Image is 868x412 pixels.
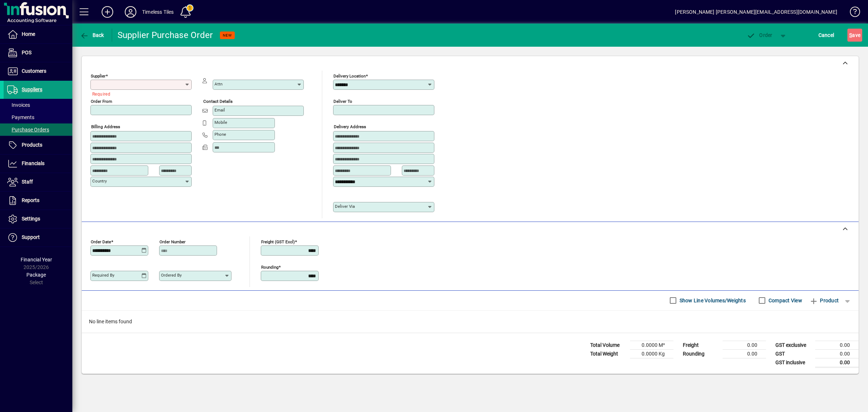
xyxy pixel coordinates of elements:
[723,349,766,358] td: 0.00
[92,273,114,278] mat-label: Required by
[21,257,52,262] span: Financial Year
[92,178,107,184] mat-label: Country
[82,311,859,333] div: No line items found
[22,160,44,166] span: Financials
[91,99,112,104] mat-label: Order from
[767,297,802,304] label: Compact View
[159,239,186,244] mat-label: Order number
[118,29,213,41] div: Supplier Purchase Order
[743,29,776,42] button: Order
[333,99,352,104] mat-label: Deliver To
[630,349,673,358] td: 0.0000 Kg
[849,29,860,41] span: ave
[335,204,355,209] mat-label: Deliver via
[22,31,35,37] span: Home
[4,123,72,136] a: Purchase Orders
[22,68,46,74] span: Customers
[4,173,72,191] a: Staff
[4,25,72,43] a: Home
[7,127,49,133] span: Purchase Orders
[587,341,630,349] td: Total Volume
[261,239,295,244] mat-label: Freight (GST excl)
[772,341,815,349] td: GST exclusive
[4,155,72,173] a: Financials
[80,32,104,38] span: Back
[22,87,42,92] span: Suppliers
[214,132,226,137] mat-label: Phone
[22,216,40,222] span: Settings
[587,349,630,358] td: Total Weight
[815,349,859,358] td: 0.00
[261,264,278,269] mat-label: Rounding
[4,228,72,247] a: Support
[22,179,33,185] span: Staff
[22,197,39,203] span: Reports
[7,114,34,120] span: Payments
[22,142,42,148] span: Products
[161,273,182,278] mat-label: Ordered by
[91,73,106,79] mat-label: Supplier
[4,192,72,210] a: Reports
[844,1,859,25] a: Knowledge Base
[4,210,72,228] a: Settings
[675,6,837,18] div: [PERSON_NAME] [PERSON_NAME][EMAIL_ADDRESS][DOMAIN_NAME]
[815,341,859,349] td: 0.00
[679,349,723,358] td: Rounding
[4,136,72,154] a: Products
[91,239,111,244] mat-label: Order date
[142,6,174,18] div: Timeless Tiles
[772,349,815,358] td: GST
[96,5,119,18] button: Add
[679,341,723,349] td: Freight
[772,358,815,367] td: GST inclusive
[723,341,766,349] td: 0.00
[847,29,862,42] button: Save
[815,358,859,367] td: 0.00
[333,73,366,79] mat-label: Delivery Location
[26,272,46,278] span: Package
[22,50,31,55] span: POS
[747,32,773,38] span: Order
[22,234,40,240] span: Support
[214,108,225,113] mat-label: Email
[4,62,72,80] a: Customers
[119,5,142,18] button: Profile
[72,29,112,42] app-page-header-button: Back
[630,341,673,349] td: 0.0000 M³
[849,32,852,38] span: S
[4,111,72,123] a: Payments
[7,102,30,108] span: Invoices
[223,33,232,38] span: NEW
[678,297,746,304] label: Show Line Volumes/Weights
[818,29,834,41] span: Cancel
[78,29,106,42] button: Back
[214,81,222,87] mat-label: Attn
[92,90,186,97] mat-error: Required
[214,120,227,125] mat-label: Mobile
[4,44,72,62] a: POS
[4,99,72,111] a: Invoices
[817,29,836,42] button: Cancel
